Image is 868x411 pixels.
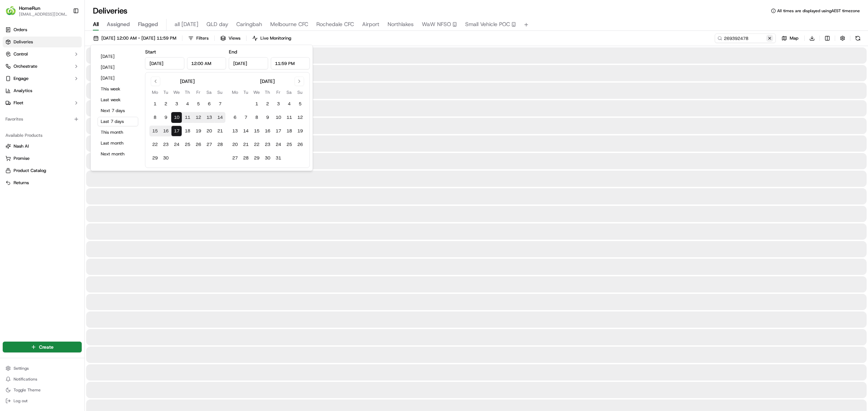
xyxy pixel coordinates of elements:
[14,180,29,186] span: Returns
[145,49,156,55] label: Start
[295,99,305,109] button: 5
[3,24,82,35] a: Orders
[778,34,802,43] button: Map
[240,139,251,150] button: 21
[217,34,243,43] button: Views
[182,89,193,96] th: Thursday
[5,143,79,149] a: Nash AI
[215,139,225,150] button: 28
[14,75,28,82] span: Engage
[465,20,510,28] span: Small Vehicle POC
[295,112,305,123] button: 12
[3,3,70,19] button: HomeRunHomeRun[EMAIL_ADDRESS][DOMAIN_NAME]
[138,20,158,28] span: Flagged
[3,73,82,84] button: Engage
[3,165,82,176] button: Product Catalog
[284,112,295,123] button: 11
[262,139,273,150] button: 23
[204,126,215,136] button: 20
[422,20,451,28] span: WaW NFSO
[853,34,863,43] button: Refresh
[273,153,284,164] button: 31
[171,126,182,136] button: 17
[215,89,225,96] th: Sunday
[14,155,29,161] span: Promise
[93,20,99,28] span: All
[3,385,82,395] button: Toggle Theme
[14,27,27,33] span: Orders
[182,139,193,150] button: 25
[251,139,262,150] button: 22
[3,37,82,47] a: Deliveries
[295,126,305,136] button: 19
[240,89,251,96] th: Tuesday
[193,112,204,123] button: 12
[790,35,798,41] span: Map
[160,99,171,109] button: 2
[271,57,310,69] input: Time
[284,99,295,109] button: 4
[90,34,179,43] button: [DATE] 12:00 AM - [DATE] 11:59 PM
[171,89,182,96] th: Wednesday
[98,106,138,115] button: Next 7 days
[175,20,198,28] span: all [DATE]
[229,35,240,41] span: Views
[230,153,240,164] button: 27
[249,34,294,43] button: Live Monitoring
[284,139,295,150] button: 25
[150,126,160,136] button: 15
[240,153,251,164] button: 28
[19,5,40,12] button: HomeRun
[160,153,171,164] button: 30
[240,126,251,136] button: 14
[150,99,160,109] button: 1
[98,128,138,137] button: This month
[171,99,182,109] button: 3
[98,149,138,159] button: Next month
[150,153,160,164] button: 29
[251,89,262,96] th: Wednesday
[39,344,54,350] span: Create
[230,139,240,150] button: 20
[3,374,82,384] button: Notifications
[14,366,29,371] span: Settings
[14,39,33,45] span: Deliveries
[185,34,212,43] button: Filters
[204,89,215,96] th: Saturday
[14,88,32,94] span: Analytics
[193,139,204,150] button: 26
[14,143,29,149] span: Nash AI
[3,61,82,72] button: Orchestrate
[98,138,138,148] button: Last month
[14,51,28,57] span: Control
[295,89,305,96] th: Sunday
[262,126,273,136] button: 16
[204,139,215,150] button: 27
[229,57,268,69] input: Date
[260,35,291,41] span: Live Monitoring
[273,139,284,150] button: 24
[215,99,225,109] button: 7
[14,376,37,382] span: Notifications
[180,78,195,85] div: [DATE]
[182,112,193,123] button: 11
[193,126,204,136] button: 19
[295,139,305,150] button: 26
[150,139,160,150] button: 22
[715,34,776,43] input: Type to search
[98,63,138,72] button: [DATE]
[229,49,237,55] label: End
[160,126,171,136] button: 16
[270,20,308,28] span: Melbourne CFC
[3,342,82,352] button: Create
[5,5,16,16] img: HomeRun
[295,77,304,86] button: Go to next month
[230,126,240,136] button: 13
[151,77,160,86] button: Go to previous month
[777,8,860,14] span: All times are displayed using AEST timezone
[388,20,414,28] span: Northlakes
[5,180,79,186] a: Returns
[240,112,251,123] button: 7
[98,84,138,94] button: This week
[251,126,262,136] button: 15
